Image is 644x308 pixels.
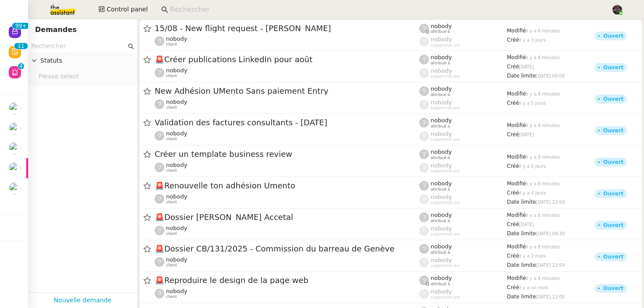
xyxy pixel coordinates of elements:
[170,4,602,16] input: Rechercher
[166,225,187,231] span: nobody
[106,4,148,14] span: Control panel
[54,295,112,305] a: Nouvelle demande
[519,191,546,195] span: il y a 4 jours
[419,288,507,300] app-user-label: suppervisé par
[166,288,187,294] span: nobody
[507,73,536,79] span: Date limite
[519,38,546,42] span: il y a 3 jours
[507,28,526,34] span: Modifié
[35,24,77,36] nz-page-header-title: Demandes
[507,100,519,106] span: Créé
[526,55,560,60] span: il y a 8 minutes
[507,154,526,160] span: Modifié
[603,33,623,39] div: Ouvert
[519,164,546,169] span: il y a 5 jours
[507,91,526,97] span: Modifié
[431,117,452,124] span: nobody
[507,221,519,227] span: Créé
[431,106,460,110] span: suppervisé par
[419,23,507,34] app-user-label: attribué à
[155,55,164,64] span: 🚨
[419,149,507,160] app-user-label: attribué à
[155,288,419,299] app-user-detailed-label: client
[155,245,419,253] span: Dossier CB/131/2025 - Commission du barreau de Genève
[519,132,534,137] span: [DATE]
[526,92,560,96] span: il y a 8 minutes
[507,37,519,43] span: Créé
[431,29,450,34] span: attribué à
[166,42,177,47] span: client
[155,213,419,221] span: Dossier [PERSON_NAME] Accetal
[166,67,187,74] span: nobody
[19,63,23,71] p: 4
[526,276,560,281] span: il y a 8 minutes
[166,200,177,205] span: client
[419,257,507,268] app-user-label: suppervisé par
[507,181,526,187] span: Modifié
[507,262,536,268] span: Date limite
[507,244,526,250] span: Modifié
[536,200,565,205] span: [DATE] 23:59
[431,74,460,79] span: suppervisé par
[155,212,164,222] span: 🚨
[419,243,507,255] app-user-label: attribué à
[431,85,452,92] span: nobody
[536,231,565,236] span: [DATE] 08:30
[431,61,450,66] span: attribué à
[155,256,419,268] app-user-detailed-label: client
[155,162,419,173] app-user-detailed-label: client
[9,162,21,174] img: users%2FAXgjBsdPtrYuxuZvIJjRexEdqnq2%2Favatar%2F1599931753966.jpeg
[612,5,622,14] img: 2af2e8ed-4e7a-4339-b054-92d163d57814
[431,232,460,237] span: suppervisé par
[166,130,187,137] span: nobody
[9,142,21,154] img: users%2FAXgjBsdPtrYuxuZvIJjRexEdqnq2%2Favatar%2F1599931753966.jpeg
[155,67,419,78] app-user-detailed-label: client
[431,212,452,218] span: nobody
[431,137,460,142] span: suppervisé par
[155,56,419,64] span: Créer publications LinkedIn pour août
[526,213,560,218] span: il y a 8 minutes
[431,92,450,97] span: attribué à
[519,64,534,69] span: [DATE]
[419,85,507,97] app-user-label: attribué à
[431,43,460,48] span: suppervisé par
[519,222,534,227] span: [DATE]
[166,137,177,142] span: client
[507,163,519,169] span: Créé
[93,4,153,16] button: Control panel
[431,124,450,129] span: attribué à
[419,275,507,286] app-user-label: attribué à
[155,130,419,142] app-user-detailed-label: client
[155,193,419,205] app-user-detailed-label: client
[166,168,177,173] span: client
[419,212,507,223] app-user-label: attribué à
[431,263,460,268] span: suppervisé par
[419,117,507,128] app-user-label: attribué à
[507,284,519,290] span: Créé
[536,74,565,78] span: [DATE] 00:00
[507,190,519,196] span: Créé
[419,99,507,110] app-user-label: suppervisé par
[431,257,452,263] span: nobody
[431,200,460,205] span: suppervisé par
[431,54,452,60] span: nobody
[155,276,164,285] span: 🚨
[18,43,21,51] p: 1
[431,288,452,295] span: nobody
[431,99,452,106] span: nobody
[526,244,560,249] span: il y a 8 minutes
[155,276,419,284] span: Reproduire le design de la page web
[507,64,519,70] span: Créé
[155,225,419,236] app-user-detailed-label: client
[155,244,164,253] span: 🚨
[431,187,450,192] span: attribué à
[155,181,164,190] span: 🚨
[507,230,536,237] span: Date limite
[431,219,450,223] span: attribué à
[519,254,546,258] span: il y a 2 mois
[155,99,419,110] app-user-detailed-label: client
[18,63,24,69] nz-badge-sup: 4
[603,128,623,133] div: Ouvert
[603,159,623,165] div: Ouvert
[155,119,419,127] span: Validation des factures consultants - [DATE]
